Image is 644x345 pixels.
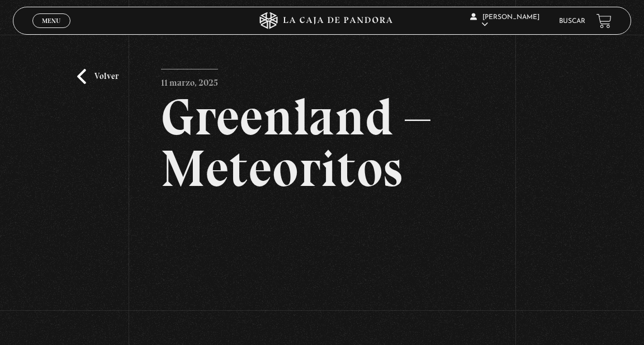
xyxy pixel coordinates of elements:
[161,91,482,194] h2: Greenland – Meteoritos
[42,17,60,24] span: Menu
[38,27,64,35] span: Cerrar
[77,69,119,84] a: Volver
[559,18,585,25] a: Buscar
[596,13,612,29] a: View your shopping cart
[161,69,218,91] p: 11 marzo, 2025
[470,14,539,28] span: [PERSON_NAME]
